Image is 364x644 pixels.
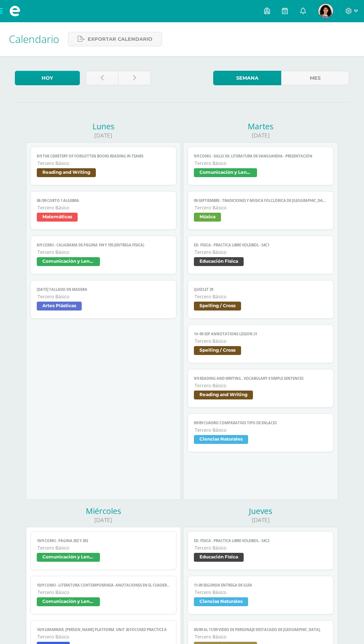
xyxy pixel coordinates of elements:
span: Tercero Básico [195,382,327,389]
div: Martes [183,121,338,132]
span: Spelling / Cross [194,302,241,311]
span: Ciencias Naturales [194,597,248,606]
span: Educación Física [194,553,244,562]
a: 08 /09 Corto 1 ÁlgebraTercero BásicoMatemáticas [30,191,176,230]
span: Música [194,213,221,222]
span: 10/9 Grammar, [PERSON_NAME] Platform, Unit 30 Focused practice A [37,627,170,632]
div: [DATE] [183,516,338,524]
span: Tercero Básico [195,293,327,300]
span: Tercero Básico [38,589,170,595]
div: Lunes [26,121,181,132]
span: Reading and Writing [194,391,253,399]
span: Tercero Básico [38,634,170,640]
span: Calendario [9,32,59,46]
span: [DATE] tallado en madera [37,287,170,292]
a: Ed. Física - PRACTICA LIBRE Voleibol - S4C1Tercero BásicoEducación Física [188,236,333,274]
span: 14- 09-sep Annotations Lesson 31 [194,332,327,336]
span: Tercero Básico [195,589,327,595]
a: 14- 09-sep Annotations Lesson 31Tercero BásicoSpelling / Cross [188,325,333,363]
span: Tercero Básico [38,160,170,166]
span: Ed. Física - PRACTICA LIBRE Voleibol - S4C1 [194,243,327,248]
span: 8/9 COMU - Caligrama de página 194 y 195 (Entrega física) [37,243,170,248]
span: Tercero Básico [195,160,327,166]
span: 8/9 The Cemetery of Forgotten books reading in TEAMS [37,154,170,159]
span: Reading and Writing [37,168,96,177]
a: 09/09 Cuadro comparativo tipo de enlacesTercero BásicoCiencias Naturales [188,414,333,452]
span: Educación Física [194,257,244,266]
span: Tercero Básico [38,545,170,551]
a: 9/9 Reading and Writing , Vocabulary 4 simple sentencesTercero BásicoReading and Writing [188,369,333,408]
span: Tercero Básico [195,338,327,344]
a: 09-septiembre - Tradiciones y música folclórica de [GEOGRAPHIC_DATA]Tercero BásicoMúsica [188,191,333,230]
div: [DATE] [26,516,181,524]
span: Tercero Básico [195,205,327,211]
span: 11-09 SEGUNDA ENTREGA DE GUÍA [194,583,327,588]
span: 9/9 COMU - Siglo XX: Literatura de Vanguardia - presentación [194,154,327,159]
span: 9/9 Reading and Writing , Vocabulary 4 simple sentences [194,376,327,381]
img: c6b917f75c4b84743c6c97cb0b98f408.png [318,4,333,19]
div: Miércoles [26,506,181,516]
span: 08 /09 Corto 1 Álgebra [37,198,170,203]
span: Ed. Física - PRACTICA LIBRE Voleibol - S4C2 [194,538,327,543]
a: Hoy [15,71,80,85]
span: Artes Plásticas [37,302,82,311]
span: Matemáticas [37,213,78,222]
div: [DATE] [26,132,181,139]
span: Exportar calendario [88,32,152,46]
a: Mes [281,71,349,85]
span: Comunicación y Lenguaje [37,597,100,606]
span: 09-septiembre - Tradiciones y música folclórica de [GEOGRAPHIC_DATA] [194,198,327,203]
a: Semana [213,71,281,85]
span: Tercero Básico [195,427,327,433]
span: 09/09 Cuadro comparativo tipo de enlaces [194,421,327,425]
a: 10/9 COMU - Página 202 Y 203Tercero BásicoComunicación y Lenguaje [30,531,176,570]
span: Comunicación y Lenguaje [37,553,100,562]
span: Tercero Básico [195,249,327,255]
a: 9/9 COMU - Siglo XX: Literatura de Vanguardia - presentaciónTercero BásicoComunicación y Lenguaje [188,147,333,185]
span: Tercero Básico [38,205,170,211]
span: Tercero Básico [195,545,327,551]
span: Spelling / Cross [194,346,241,355]
a: Ed. Física - PRACTICA LIBRE Voleibol - S4C2Tercero BásicoEducación Física [188,531,333,570]
span: Tercero Básico [195,634,327,640]
span: Comunicación y Lenguaje [194,168,257,177]
a: 11-09 SEGUNDA ENTREGA DE GUÍATercero BásicoCiencias Naturales [188,576,333,614]
span: 10/9 COMU - Literatura contemporánea- Anotaciones en el cuaderno. [37,583,170,588]
a: 10/9 COMU - Literatura contemporánea- Anotaciones en el cuaderno.Tercero BásicoComunicación y Len... [30,576,176,614]
div: Jueves [183,506,338,516]
span: Comunicación y Lenguaje [37,257,100,266]
a: Quizlet 29Tercero BásicoSpelling / Cross [188,280,333,319]
a: 8/9 COMU - Caligrama de página 194 y 195 (Entrega física)Tercero BásicoComunicación y Lenguaje [30,236,176,274]
span: 05/09 al 11/09 Video de personaje destacado de [GEOGRAPHIC_DATA]. [194,627,327,632]
a: Exportar calendario [68,32,162,46]
span: Ciencias Naturales [194,435,248,444]
div: [DATE] [183,132,338,139]
a: [DATE] tallado en maderaTercero BásicoArtes Plásticas [30,280,176,319]
span: Quizlet 29 [194,287,327,292]
span: Tercero Básico [38,293,170,300]
span: Tercero Básico [38,249,170,255]
a: 8/9 The Cemetery of Forgotten books reading in TEAMSTercero BásicoReading and Writing [30,147,176,185]
span: 10/9 COMU - Página 202 Y 203 [37,538,170,543]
